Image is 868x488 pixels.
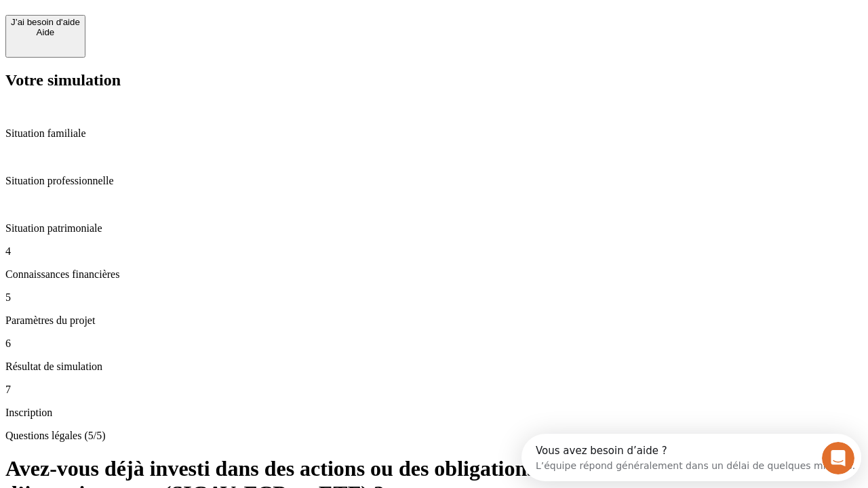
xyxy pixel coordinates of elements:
[5,268,863,281] p: Connaissances financières
[14,12,334,22] div: Vous avez besoin d’aide ?
[5,5,374,43] div: Ouvrir le Messenger Intercom
[5,430,863,442] p: Questions légales (5/5)
[5,245,863,258] p: 4
[5,71,863,89] h2: Votre simulation
[5,314,863,327] p: Paramètres du projet
[822,442,854,474] iframe: Intercom live chat
[5,175,863,187] p: Situation professionnelle
[14,22,334,37] div: L’équipe répond généralement dans un délai de quelques minutes.
[11,27,80,37] div: Aide
[11,17,80,27] div: J’ai besoin d'aide
[5,15,85,58] button: J’ai besoin d'aideAide
[5,338,863,350] p: 6
[5,222,863,235] p: Situation patrimoniale
[521,434,861,481] iframe: Intercom live chat discovery launcher
[5,127,863,140] p: Situation familiale
[5,384,863,396] p: 7
[5,361,863,373] p: Résultat de simulation
[5,291,863,304] p: 5
[5,407,863,419] p: Inscription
